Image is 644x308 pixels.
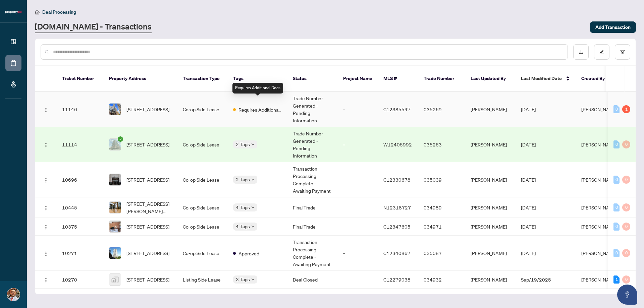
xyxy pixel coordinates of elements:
th: Last Updated By [465,66,516,92]
td: [PERSON_NAME] [465,271,516,289]
img: thumbnail-img [109,104,121,115]
span: [PERSON_NAME] [581,250,618,256]
button: Logo [41,174,51,185]
span: [STREET_ADDRESS] [126,249,169,257]
span: [STREET_ADDRESS] [126,223,169,230]
div: 1 [622,105,630,113]
img: thumbnail-img [109,202,121,213]
td: 10270 [57,271,104,289]
img: Logo [43,107,49,113]
div: 0 [613,176,620,184]
button: Open asap [617,285,637,305]
th: Status [287,66,338,92]
span: edit [599,50,604,54]
span: down [251,143,255,146]
div: 0 [622,203,630,211]
span: 4 Tags [236,223,250,230]
button: download [573,44,589,60]
td: 035263 [418,127,465,162]
img: Logo [43,225,49,230]
td: Final Trade [287,197,338,218]
span: 4 Tags [236,203,250,211]
span: [DATE] [521,106,536,112]
span: download [579,50,583,54]
td: [PERSON_NAME] [465,197,516,218]
span: Sep/19/2025 [521,276,551,283]
th: Created By [576,66,616,92]
div: 0 [613,203,620,211]
td: - [338,271,378,289]
span: [PERSON_NAME] [581,204,618,210]
button: filter [615,44,630,60]
span: [STREET_ADDRESS] [126,106,169,113]
span: Approved [238,250,259,257]
td: Co-op Side Lease [177,236,228,271]
td: Co-op Side Lease [177,127,228,162]
span: 2 Tags [236,176,250,183]
div: 0 [622,249,630,257]
td: [PERSON_NAME] [465,127,516,162]
td: 034971 [418,218,465,236]
span: C12340867 [383,250,411,256]
td: Final Trade [287,218,338,236]
th: Tags [228,66,287,92]
td: 11114 [57,127,104,162]
div: 1 [613,275,620,284]
td: 034989 [418,197,465,218]
img: Logo [43,278,49,283]
th: Last Modified Date [516,66,576,92]
th: Trade Number [418,66,465,92]
div: 0 [613,249,620,257]
td: 035039 [418,162,465,197]
div: Requires Additional Docs [232,83,283,94]
img: Logo [43,205,49,211]
span: [PERSON_NAME] [581,177,618,183]
button: Logo [41,221,51,232]
span: down [251,206,255,209]
td: Transaction Processing Complete - Awaiting Payment [287,162,338,197]
span: 3 Tags [236,275,250,283]
td: 035269 [418,92,465,127]
span: [DATE] [521,177,536,183]
img: thumbnail-img [109,221,121,232]
span: [PERSON_NAME] [581,106,618,112]
td: [PERSON_NAME] [465,236,516,271]
button: edit [594,44,609,60]
span: check-circle [118,136,123,142]
span: [PERSON_NAME] [581,276,618,283]
th: Ticket Number [57,66,104,92]
span: [STREET_ADDRESS] [126,141,169,148]
span: [PERSON_NAME] [581,224,618,230]
span: C12385547 [383,106,411,112]
button: Logo [41,202,51,213]
img: Logo [43,178,49,183]
th: Project Name [338,66,378,92]
img: thumbnail-img [109,174,121,185]
img: Logo [43,251,49,256]
span: C12330678 [383,177,411,183]
div: 0 [613,223,620,231]
div: 0 [622,223,630,231]
span: C12279038 [383,276,411,283]
td: - [338,162,378,197]
button: Logo [41,139,51,150]
td: [PERSON_NAME] [465,162,516,197]
span: [DATE] [521,204,536,210]
span: [PERSON_NAME] [581,141,618,147]
span: Last Modified Date [521,75,562,82]
div: 0 [613,105,620,113]
span: W12405992 [383,141,412,147]
img: Profile Icon [7,288,20,301]
td: Transaction Processing Complete - Awaiting Payment [287,236,338,271]
td: 10375 [57,218,104,236]
div: 0 [622,176,630,184]
span: [DATE] [521,224,536,230]
img: thumbnail-img [109,247,121,259]
th: Property Address [104,66,177,92]
span: down [251,278,255,281]
td: Listing Side Lease [177,271,228,289]
td: 10271 [57,236,104,271]
td: - [338,218,378,236]
span: down [251,225,255,228]
button: Logo [41,274,51,285]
